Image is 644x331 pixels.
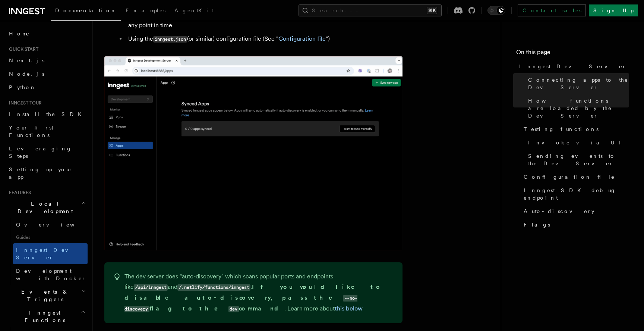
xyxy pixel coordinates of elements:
code: dev [228,306,239,312]
span: Features [6,190,31,196]
span: Configuration file [524,173,615,181]
a: Leveraging Steps [6,142,88,163]
button: Events & Triggers [6,285,88,306]
a: Node.js [6,67,88,81]
a: Python [6,81,88,94]
span: Quick start [6,46,38,52]
span: Inngest Dev Server [519,63,626,70]
span: Connecting apps to the Dev Server [528,76,629,91]
button: Inngest Functions [6,306,88,327]
code: --no-discovery [124,295,357,312]
span: Inngest SDK debug endpoint [524,187,629,202]
span: Install the SDK [9,111,86,117]
span: Inngest Dev Server [16,247,80,260]
a: Auto-discovery [521,204,629,218]
span: Events & Triggers [6,288,81,303]
span: Inngest Functions [6,309,80,324]
span: Flags [524,221,550,228]
a: Examples [121,2,170,20]
span: Home [9,30,30,37]
a: Overview [13,218,88,231]
p: The dev server does "auto-discovery" which scans popular ports and endpoints like and . . Learn m... [124,271,394,314]
a: How functions are loaded by the Dev Server [525,94,629,122]
a: AgentKit [170,2,218,20]
a: Inngest Dev Server [13,243,88,264]
span: Invoke via UI [528,139,627,146]
code: inngest.json [153,36,187,43]
span: Sending events to the Dev Server [528,152,629,167]
span: Development with Docker [16,268,86,281]
span: Node.js [9,71,44,77]
a: Next.js [6,54,88,67]
a: Sending events to the Dev Server [525,149,629,170]
a: Configuration file [278,35,326,42]
span: Inngest tour [6,100,42,106]
h4: On this page [516,48,629,60]
span: How functions are loaded by the Dev Server [528,97,629,119]
a: Install the SDK [6,107,88,121]
span: Leveraging Steps [9,146,72,159]
span: Guides [13,231,88,243]
li: Using the (or similar) configuration file (See " ") [126,34,402,44]
code: /.netlify/functions/inngest [177,284,250,291]
span: AgentKit [174,7,214,13]
span: Auto-discovery [524,207,594,215]
div: Local Development [6,218,88,285]
a: Your first Functions [6,121,88,142]
a: this below [335,305,363,312]
button: Search...⌘K [299,4,442,16]
a: Flags [521,218,629,231]
code: /api/inngest [134,284,168,291]
img: Dev Server demo manually syncing an app [104,56,402,250]
a: Sign Up [589,4,638,16]
a: Documentation [51,2,121,21]
a: Setting up your app [6,163,88,184]
span: Examples [126,7,165,13]
a: Development with Docker [13,264,88,285]
span: Documentation [55,7,117,13]
span: Python [9,84,36,90]
a: Testing functions [521,122,629,136]
a: Inngest SDK debug endpoint [521,184,629,204]
span: Local Development [6,200,81,215]
a: Inngest Dev Server [516,60,629,73]
span: Next.js [9,57,44,63]
span: Overview [16,222,93,228]
a: Connecting apps to the Dev Server [525,73,629,94]
a: Configuration file [521,170,629,184]
a: Invoke via UI [525,136,629,149]
button: Local Development [6,197,88,218]
span: Your first Functions [9,125,53,138]
kbd: ⌘K [427,7,437,14]
a: Contact sales [518,4,586,16]
a: Home [6,27,88,40]
button: Toggle dark mode [487,6,505,15]
span: Testing functions [524,125,599,133]
span: Setting up your app [9,166,73,180]
strong: If you would like to disable auto-discovery, pass the flag to the command [124,283,382,312]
